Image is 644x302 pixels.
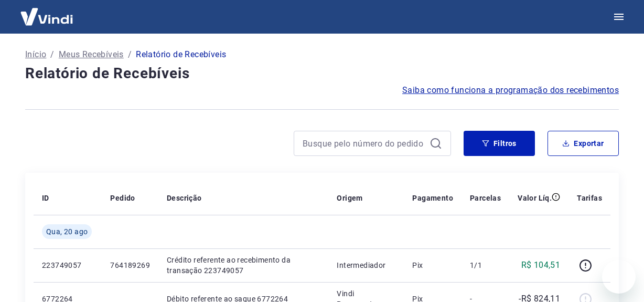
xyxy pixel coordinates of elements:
[412,193,453,203] p: Pagamento
[110,260,150,270] p: 764189269
[521,259,561,272] p: R$ 104,51
[337,193,362,203] p: Origem
[167,193,202,203] p: Descrição
[402,84,619,97] a: Saiba como funciona a programação dos recebimentos
[337,260,395,270] p: Intermediador
[13,1,81,33] img: Vindi
[42,193,49,203] p: ID
[50,48,54,61] p: /
[602,260,636,294] iframe: Botão para abrir a janela de mensagens
[412,260,453,270] p: Pix
[577,193,602,203] p: Tarifas
[25,63,619,84] h4: Relatório de Recebíveis
[548,131,619,156] button: Exportar
[303,136,425,151] input: Busque pelo número do pedido
[110,193,135,203] p: Pedido
[136,48,226,61] p: Relatório de Recebíveis
[470,193,501,203] p: Parcelas
[59,48,124,61] a: Meus Recebíveis
[464,131,535,156] button: Filtros
[46,226,88,237] span: Qua, 20 ago
[25,48,46,61] a: Início
[518,193,552,203] p: Valor Líq.
[167,255,320,276] p: Crédito referente ao recebimento da transação 223749057
[128,48,132,61] p: /
[42,260,93,270] p: 223749057
[470,260,501,270] p: 1/1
